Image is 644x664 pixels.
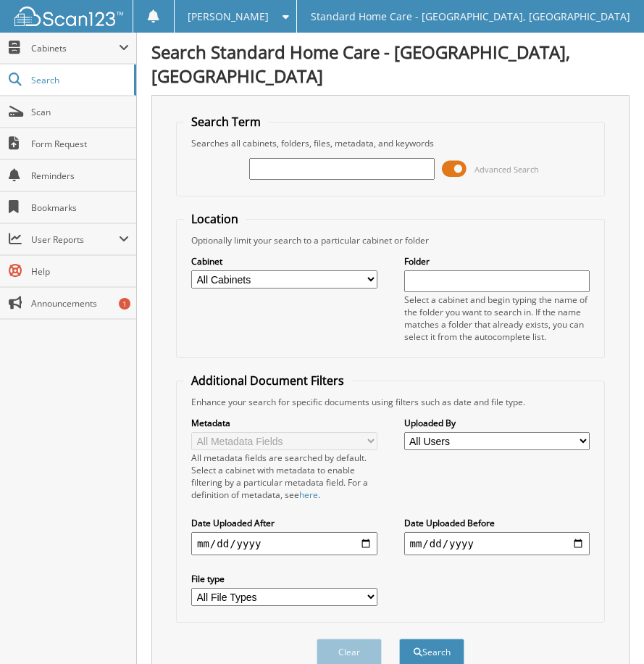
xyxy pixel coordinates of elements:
[191,532,377,555] input: start
[184,234,597,246] div: Optionally limit your search to a particular cabinet or folder
[311,12,630,21] span: Standard Home Care - [GEOGRAPHIC_DATA], [GEOGRAPHIC_DATA]
[31,202,129,214] span: Bookmarks
[184,114,268,130] legend: Search Term
[191,573,377,585] label: File type
[184,211,246,227] legend: Location
[404,255,590,267] label: Folder
[151,40,630,88] h1: Search Standard Home Care - [GEOGRAPHIC_DATA], [GEOGRAPHIC_DATA]
[31,265,129,278] span: Help
[404,532,590,555] input: end
[31,297,129,310] span: Announcements
[31,106,129,118] span: Scan
[31,138,129,150] span: Form Request
[184,137,597,149] div: Searches all cabinets, folders, files, metadata, and keywords
[119,298,130,310] div: 1
[14,7,123,26] img: scan123-logo-white.svg
[191,255,377,267] label: Cabinet
[404,417,590,429] label: Uploaded By
[299,489,318,501] a: here
[404,517,590,529] label: Date Uploaded Before
[188,12,269,21] span: [PERSON_NAME]
[191,452,377,501] div: All metadata fields are searched by default. Select a cabinet with metadata to enable filtering b...
[31,170,129,182] span: Reminders
[474,164,539,175] span: Advanced Search
[31,233,119,246] span: User Reports
[404,294,590,343] div: Select a cabinet and begin typing the name of the folder you want to search in. If the name match...
[184,396,597,408] div: Enhance your search for specific documents using filters such as date and file type.
[184,373,351,389] legend: Additional Document Filters
[191,517,377,529] label: Date Uploaded After
[31,74,127,86] span: Search
[191,417,377,429] label: Metadata
[31,42,119,54] span: Cabinets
